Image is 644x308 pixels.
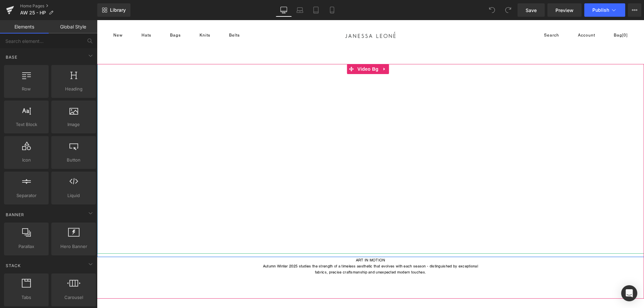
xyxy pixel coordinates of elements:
[6,157,47,164] span: Icon
[555,7,574,14] span: Preview
[485,3,499,17] button: Undo
[525,13,531,17] span: [0]
[97,3,130,17] a: New Library
[283,44,292,54] a: Expand / Collapse
[49,20,97,34] a: Global Style
[20,3,97,9] a: Home Pages
[592,7,609,13] span: Publish
[259,44,283,54] span: Video Bg
[16,13,26,17] a: NewNew
[547,3,582,17] a: Preview
[73,13,84,17] a: BagsBags
[324,3,340,17] a: Mobile
[447,11,462,19] span: Search
[110,7,126,13] span: Library
[628,3,641,17] button: More
[6,121,47,128] span: Text Block
[16,11,152,19] nav: Main navigation
[5,211,25,218] span: Banner
[584,3,625,17] button: Publish
[621,285,637,301] div: Open Intercom Messenger
[53,192,94,199] span: Liquid
[20,10,46,15] span: AW 25 - HP
[481,11,498,19] a: Account
[103,13,113,17] a: KnitsKnits
[6,85,47,93] span: Row
[308,3,324,17] a: Tablet
[526,7,537,14] span: Save
[53,121,94,128] span: Image
[53,294,94,301] span: Carousel
[6,294,47,301] span: Tabs
[501,3,515,17] button: Redo
[53,243,94,250] span: Hero Banner
[5,54,18,60] span: Base
[53,157,94,164] span: Button
[53,85,94,93] span: Heading
[132,13,143,17] a: BeltsBelts
[292,3,308,17] a: Laptop
[6,243,47,250] span: Parallax
[6,192,47,199] span: Separator
[276,3,292,17] a: Desktop
[5,262,21,269] span: Stack
[517,11,531,19] a: Open bag
[45,13,54,17] a: HatsHats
